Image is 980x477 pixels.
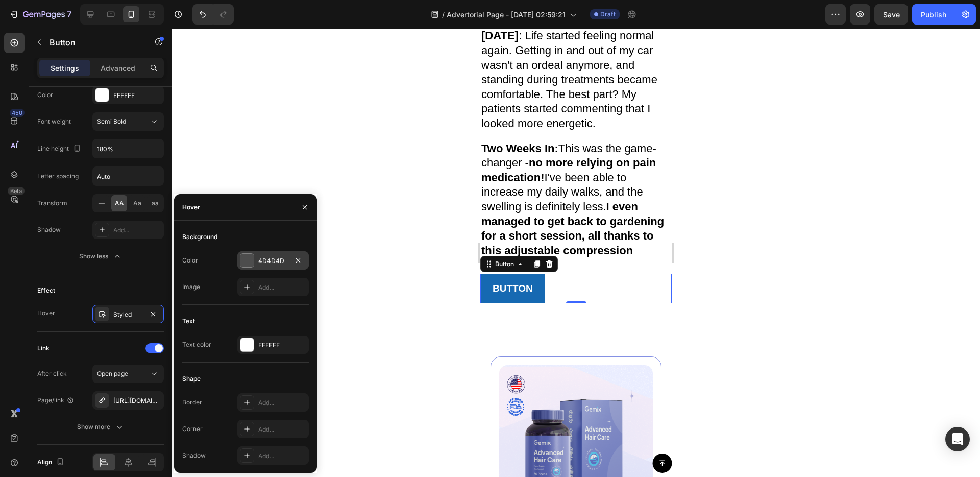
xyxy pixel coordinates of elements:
[77,422,125,432] div: Show more
[192,4,234,25] div: Undo/Redo
[67,8,71,20] p: 7
[101,63,135,74] p: Advanced
[97,117,126,125] span: Semi Bold
[113,396,161,406] div: [URL][DOMAIN_NAME]
[258,341,306,350] div: FFFFFF
[182,451,206,460] div: Shadow
[37,286,55,295] div: Effect
[92,365,164,383] button: Open page
[152,199,159,208] span: aa
[113,91,161,100] div: FFFFFF
[37,142,83,156] div: Line height
[600,10,616,19] span: Draft
[37,418,164,436] button: Show more
[97,370,128,377] span: Open page
[8,187,24,195] div: Beta
[182,374,201,384] div: Shape
[37,225,61,234] div: Shadow
[115,199,124,208] span: AA
[37,344,50,353] div: Link
[182,340,211,349] div: Text color
[37,456,66,469] div: Align
[182,317,195,326] div: Text
[50,36,136,49] p: Button
[182,203,200,212] div: Hover
[258,256,288,266] div: 4D4D4D
[447,9,566,20] span: Advertorial Page - [DATE] 02:59:21
[182,282,200,292] div: Image
[883,10,900,19] span: Save
[4,4,76,25] button: 7
[258,451,306,461] div: Add...
[93,167,163,185] input: Auto
[79,251,122,261] div: Show less
[93,139,163,158] input: Auto
[182,424,203,434] div: Corner
[37,308,55,318] div: Hover
[113,310,143,319] div: Styled
[258,283,306,292] div: Add...
[258,425,306,434] div: Add...
[37,199,67,208] div: Transform
[442,9,445,20] span: /
[874,4,908,25] button: Save
[92,112,164,131] button: Semi Bold
[921,9,946,20] div: Publish
[182,232,217,242] div: Background
[37,172,79,181] div: Letter spacing
[133,199,141,208] span: Aa
[945,427,970,451] div: Open Intercom Messenger
[37,396,75,405] div: Page/link
[258,398,306,408] div: Add...
[912,4,955,25] button: Publish
[37,90,53,100] div: Color
[51,63,79,74] p: Settings
[37,247,164,266] button: Show less
[182,256,198,265] div: Color
[182,398,202,407] div: Border
[10,109,24,117] div: 450
[480,29,672,477] iframe: Design area
[113,226,161,235] div: Add...
[37,117,71,126] div: Font weight
[37,369,67,378] div: After click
